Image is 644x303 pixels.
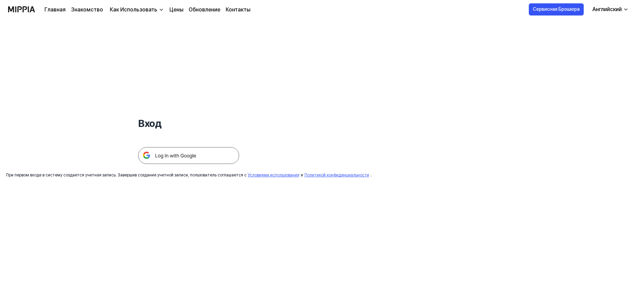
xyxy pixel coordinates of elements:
img: вниз [159,7,164,12]
ya-tr-span: Английский [592,6,622,12]
ya-tr-span: Как Использовать [110,6,157,13]
ya-tr-span: Контакты [226,6,250,13]
button: Английский [587,3,633,16]
a: Главная [44,6,66,14]
ya-tr-span: Вход [138,117,161,129]
a: Политикой конфиденциальности [304,173,369,177]
a: Обновление [189,6,220,14]
ya-tr-span: . [371,173,372,177]
img: Кнопка входа в Google [138,147,239,164]
ya-tr-span: При первом входе в систему создается учетная запись. Завершив создание учетной записи, пользовате... [6,173,247,177]
ya-tr-span: и [301,173,303,177]
a: Цены [169,6,183,14]
a: Контакты [226,6,250,14]
ya-tr-span: Главная [44,6,66,13]
button: Сервисная Брошюра [529,3,584,15]
ya-tr-span: Цены [169,6,183,13]
ya-tr-span: Сервисная Брошюра [533,6,580,13]
a: Условиями использования [248,173,299,177]
button: Как Использовать [108,6,164,14]
a: Знакомство [71,6,103,14]
ya-tr-span: Знакомство [71,6,103,13]
ya-tr-span: Обновление [189,6,220,13]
